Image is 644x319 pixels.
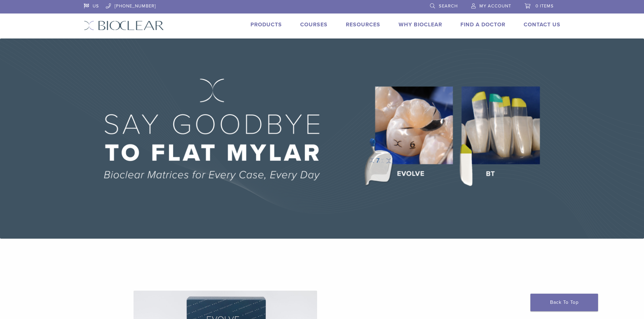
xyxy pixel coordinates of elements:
[524,21,560,28] a: Contact Us
[479,3,511,9] span: My Account
[460,21,505,28] a: Find A Doctor
[439,3,458,9] span: Search
[300,21,328,28] a: Courses
[399,21,442,28] a: Why Bioclear
[251,21,282,28] a: Products
[84,21,164,30] img: Bioclear
[530,294,598,311] a: Back To Top
[346,21,380,28] a: Resources
[535,3,554,9] span: 0 items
